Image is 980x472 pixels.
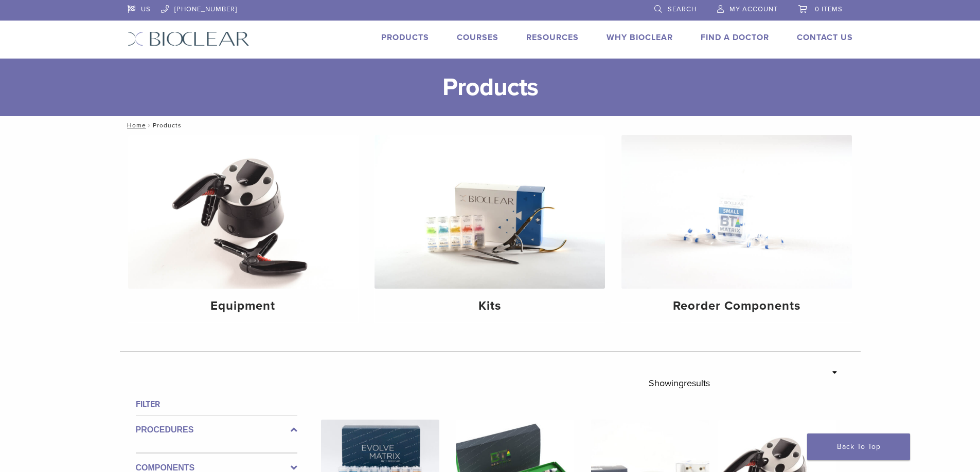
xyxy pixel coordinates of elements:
[136,297,350,315] h4: Equipment
[621,135,852,322] a: Reorder Components
[797,32,853,43] a: Contact Us
[607,32,673,43] a: Why Bioclear
[136,424,297,436] label: Procedures
[128,135,359,289] img: Equipment
[146,123,153,128] span: /
[375,135,605,289] img: Kits
[668,5,697,13] span: Search
[381,32,429,43] a: Products
[729,5,778,13] span: My Account
[807,433,910,460] a: Back To Top
[701,32,769,43] a: Find A Doctor
[136,398,297,410] h4: Filter
[526,32,579,43] a: Resources
[649,372,710,394] p: Showing results
[375,135,605,322] a: Kits
[383,297,597,315] h4: Kits
[815,5,843,13] span: 0 items
[630,297,844,315] h4: Reorder Components
[124,122,146,129] a: Home
[621,135,852,289] img: Reorder Components
[120,116,861,135] nav: Products
[128,31,250,46] img: Bioclear
[128,135,359,322] a: Equipment
[457,32,498,43] a: Courses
